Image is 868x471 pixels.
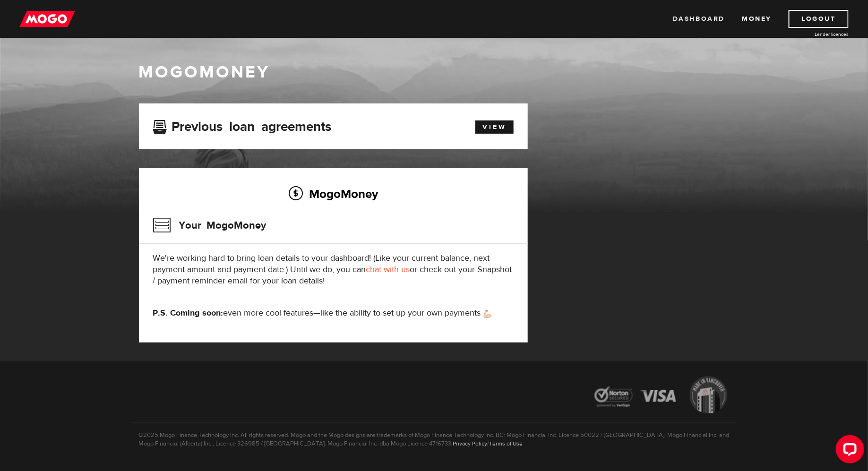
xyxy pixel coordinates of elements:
img: mogo_logo-11ee424be714fa7cbb0f0f49df9e16ec.png [19,10,75,28]
img: legal-icons-92a2ffecb4d32d839781d1b4e4802d7b.png [585,369,737,423]
a: Lender licences [778,31,849,38]
a: Logout [789,10,849,28]
a: Money [742,10,772,28]
h3: Previous loan agreements [153,119,332,131]
h2: MogoMoney [153,184,514,204]
iframe: LiveChat chat widget [828,431,868,471]
img: strong arm emoji [484,310,491,318]
strong: P.S. Coming soon: [153,308,223,318]
a: View [475,120,514,134]
a: Dashboard [673,10,725,28]
h1: MogoMoney [139,62,730,82]
p: ©2025 Mogo Finance Technology Inc. All rights reserved. Mogo and the Mogo designs are trademarks ... [132,423,737,448]
p: We're working hard to bring loan details to your dashboard! (Like your current balance, next paym... [153,253,514,287]
h3: Your MogoMoney [153,213,266,238]
p: even more cool features—like the ability to set up your own payments [153,308,514,319]
a: Terms of Use [490,440,523,447]
a: chat with us [366,264,410,275]
a: Privacy Policy [453,440,488,447]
